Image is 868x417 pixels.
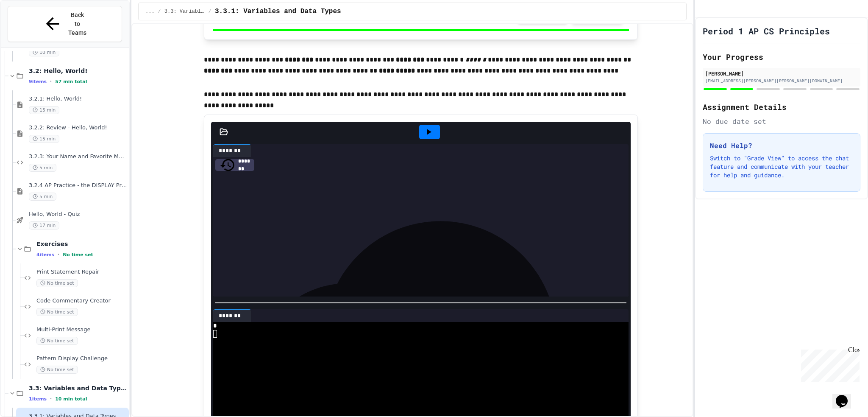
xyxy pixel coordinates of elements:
[36,297,127,305] span: Code Commentary Creator
[50,395,52,402] span: •
[705,78,858,84] div: [EMAIL_ADDRESS][PERSON_NAME][PERSON_NAME][DOMAIN_NAME]
[703,25,830,37] h1: Period 1 AP CS Principles
[798,346,860,382] iframe: chat widget
[703,116,860,126] div: No due date set
[55,79,87,84] span: 57 min total
[36,252,54,257] span: 4 items
[29,48,59,56] span: 10 min
[58,251,59,258] span: •
[29,221,59,229] span: 17 min
[29,153,127,160] span: 3.2.3: Your Name and Favorite Movie
[209,8,211,15] span: /
[832,383,860,409] iframe: chat widget
[29,164,56,172] span: 5 min
[55,396,87,402] span: 10 min total
[36,326,127,333] span: Multi-Print Message
[3,3,58,54] div: Chat with us now!Close
[703,51,860,63] h2: Your Progress
[29,182,127,189] span: 3.2.4 AP Practice - the DISPLAY Procedure
[29,384,127,392] span: 3.3: Variables and Data Types
[36,308,78,316] span: No time set
[29,211,127,218] span: Hello, World - Quiz
[29,106,59,114] span: 15 min
[36,240,127,248] span: Exercises
[29,95,127,103] span: 3.2.1: Hello, World!
[215,6,341,17] span: 3.3.1: Variables and Data Types
[36,337,78,345] span: No time set
[50,78,52,85] span: •
[710,140,853,151] h3: Need Help?
[67,11,87,37] span: Back to Teams
[29,193,56,201] span: 5 min
[63,252,93,257] span: No time set
[703,101,860,113] h2: Assignment Details
[36,279,78,287] span: No time set
[36,355,127,362] span: Pattern Display Challenge
[36,366,78,374] span: No time set
[164,8,205,15] span: 3.3: Variables and Data Types
[29,396,47,402] span: 1 items
[29,67,127,75] span: 3.2: Hello, World!
[705,70,858,77] div: [PERSON_NAME]
[29,79,47,84] span: 9 items
[8,6,122,42] button: Back to Teams
[29,135,59,143] span: 15 min
[29,124,127,132] span: 3.2.2: Review - Hello, World!
[145,8,155,15] span: ...
[158,8,161,15] span: /
[36,269,127,276] span: Print Statement Repair
[710,154,853,179] p: Switch to "Grade View" to access the chat feature and communicate with your teacher for help and ...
